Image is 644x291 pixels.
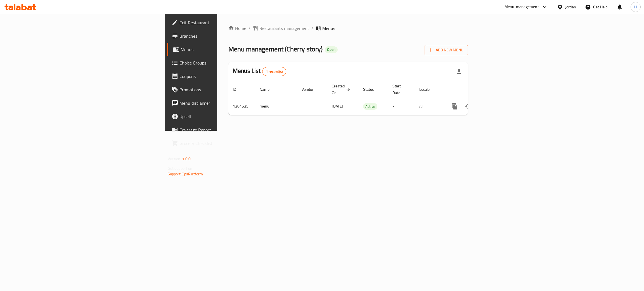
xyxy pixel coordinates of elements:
span: Open [325,47,338,52]
div: Export file [452,65,466,78]
span: 1 record(s) [262,69,286,74]
span: ID [233,86,243,93]
td: - [388,98,415,115]
a: Restaurants management [253,25,309,32]
span: Choice Groups [179,59,268,66]
th: Actions [444,81,506,98]
span: Active [363,103,377,110]
span: Status [363,86,381,93]
span: Restaurants management [259,25,309,32]
span: Promotions [179,86,268,93]
a: Edit Restaurant [167,16,273,29]
span: Menu disclaimer [179,100,268,106]
table: enhanced table [228,81,506,115]
a: Support.OpsPlatform [168,170,203,178]
span: [DATE] [332,102,343,110]
div: Menu-management [505,4,539,10]
a: Coupons [167,70,273,83]
span: Version: [168,155,181,163]
a: Choice Groups [167,56,273,70]
td: menu [255,98,297,115]
div: Open [325,46,338,53]
li: / [311,25,313,32]
a: Menus [167,43,273,56]
span: Upsell [179,113,268,120]
div: Jordan [565,4,576,10]
a: Upsell [167,110,273,123]
span: Created On [332,83,352,96]
a: Menu disclaimer [167,96,273,110]
span: Coupons [179,73,268,80]
a: Branches [167,29,273,43]
span: Grocery Checklist [179,140,268,147]
a: Grocery Checklist [167,137,273,150]
a: Promotions [167,83,273,96]
span: Name [260,86,277,93]
h2: Menus List [233,67,286,76]
button: Change Status [461,100,475,113]
span: Start Date [392,83,408,96]
div: Total records count [262,67,287,76]
nav: breadcrumb [228,25,468,32]
span: Menus [181,46,268,53]
span: Menu management ( Cherry story ) [228,43,323,55]
span: Locale [419,86,437,93]
span: Vendor [302,86,321,93]
span: Add New Menu [429,47,463,54]
button: Add New Menu [425,45,468,55]
span: Menus [322,25,335,32]
span: Branches [179,33,268,39]
span: 1.0.0 [182,155,191,163]
td: All [415,98,444,115]
span: Get support on: [168,165,193,172]
span: Coverage Report [179,127,268,133]
span: Edit Restaurant [179,19,268,26]
button: more [448,100,461,113]
span: H [634,4,637,10]
a: Coverage Report [167,123,273,137]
